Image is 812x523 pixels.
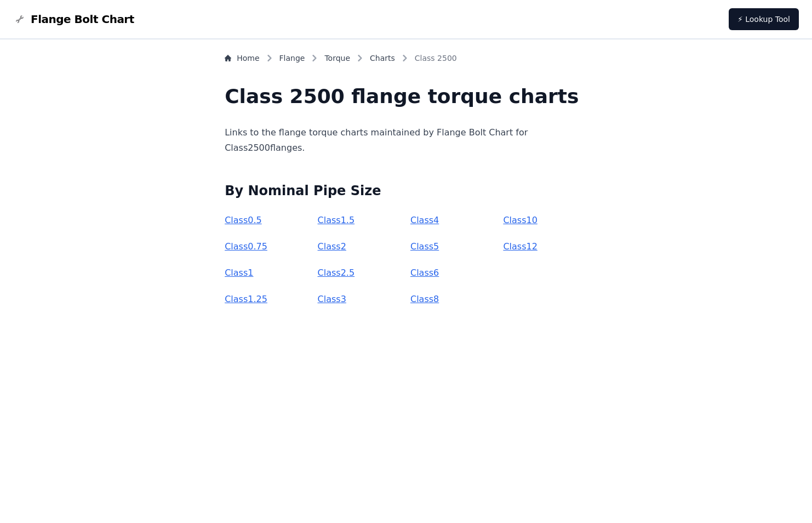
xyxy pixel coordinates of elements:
[225,215,262,225] a: Class0.5
[410,215,439,225] a: Class4
[225,53,259,64] a: Home
[410,268,439,278] a: Class6
[410,294,439,304] a: Class8
[503,241,537,252] a: Class12
[729,8,799,30] a: ⚡ Lookup Tool
[225,182,587,200] h2: By Nominal Pipe Size
[318,294,346,304] a: Class3
[279,53,305,64] a: Flange
[503,215,537,225] a: Class10
[415,53,457,64] span: Class 2500
[225,241,267,252] a: Class0.75
[13,13,26,26] img: Flange Bolt Chart Logo
[410,241,439,252] a: Class5
[318,268,355,278] a: Class2.5
[324,53,350,64] a: Torque
[31,12,134,27] span: Flange Bolt Chart
[370,53,395,64] a: Charts
[13,12,134,27] a: Flange Bolt Chart LogoFlange Bolt Chart
[318,215,355,225] a: Class1.5
[225,268,253,278] a: Class1
[225,86,587,107] h1: Class 2500 flange torque charts
[225,53,587,68] nav: Breadcrumb
[225,125,587,156] p: Links to the flange torque charts maintained by Flange Bolt Chart for Class 2500 flanges.
[225,294,267,304] a: Class1.25
[318,241,346,252] a: Class2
